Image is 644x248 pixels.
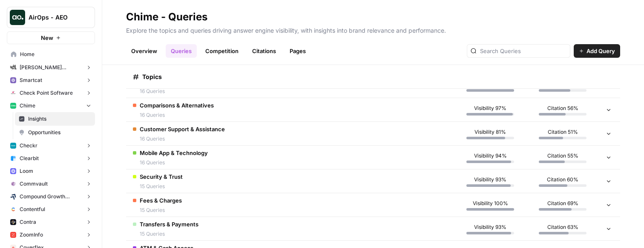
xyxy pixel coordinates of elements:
[140,183,183,190] span: 15 Queries
[140,149,208,157] span: Mobile App & Technology
[7,31,95,44] button: New
[142,73,162,81] span: Topics
[20,180,48,188] span: Commvault
[20,206,45,213] span: Contentful
[126,24,620,35] p: Explore the topics and queries driving answer engine visibility, with insights into brand relevan...
[574,44,620,58] button: Add Query
[140,159,208,166] span: 16 Queries
[548,128,578,136] span: Citation 51%
[547,200,578,207] span: Citation 69%
[473,200,508,207] span: Visibility 100%
[285,44,311,58] a: Pages
[10,90,16,96] img: gddfodh0ack4ddcgj10xzwv4nyos
[20,76,42,84] span: Smartcat
[28,129,91,136] span: Opportunities
[200,44,244,58] a: Competition
[140,220,198,228] span: Transfers & Payments
[10,77,16,83] img: rkye1xl29jr3pw1t320t03wecljb
[10,155,16,161] img: fr92439b8i8d8kixz6owgxh362ib
[140,111,214,119] span: 16 Queries
[7,152,95,165] button: Clearbit
[7,139,95,152] button: Checkr
[20,193,82,200] span: Compound Growth Marketing
[547,152,578,160] span: Citation 55%
[547,104,578,112] span: Citation 56%
[20,155,39,162] span: Clearbit
[7,165,95,178] button: Loom
[15,112,95,126] a: Insights
[140,230,198,238] span: 15 Queries
[10,168,16,174] img: wev6amecshr6l48lvue5fy0bkco1
[20,102,35,110] span: Chime
[140,196,182,205] span: Fees & Charges
[10,10,25,25] img: AirOps - AEO Logo
[20,89,73,97] span: Check Point Software
[474,176,506,183] span: Visibility 93%
[547,176,578,183] span: Citation 60%
[7,99,95,112] button: Chime
[20,142,37,149] span: Checkr
[474,223,506,231] span: Visibility 93%
[10,219,16,225] img: azd67o9nw473vll9dbscvlvo9wsn
[7,228,95,241] button: ZoomInfo
[474,104,506,112] span: Visibility 97%
[20,218,36,226] span: Contra
[126,10,207,24] div: Chime - Queries
[7,178,95,190] button: Commvault
[7,216,95,228] button: Contra
[474,152,507,160] span: Visibility 94%
[7,203,95,216] button: Contentful
[140,125,225,133] span: Customer Support & Assistance
[140,101,214,110] span: Comparisons & Alternatives
[247,44,281,58] a: Citations
[586,47,615,55] span: Add Query
[140,172,183,181] span: Security & Trust
[10,65,16,70] img: m87i3pytwzu9d7629hz0batfjj1p
[10,194,16,200] img: kaevn8smg0ztd3bicv5o6c24vmo8
[480,47,566,55] input: Search Queries
[20,51,91,58] span: Home
[474,128,506,136] span: Visibility 81%
[20,167,33,175] span: Loom
[7,190,95,203] button: Compound Growth Marketing
[126,44,162,58] a: Overview
[7,48,95,61] a: Home
[547,223,578,231] span: Citation 63%
[10,143,16,149] img: 78cr82s63dt93a7yj2fue7fuqlci
[7,74,95,87] button: Smartcat
[10,181,16,187] img: xf6b4g7v9n1cfco8wpzm78dqnb6e
[20,64,82,71] span: [PERSON_NAME] [PERSON_NAME] at Work
[166,44,197,58] a: Queries
[7,87,95,99] button: Check Point Software
[15,126,95,139] a: Opportunities
[29,13,80,22] span: AirOps - AEO
[10,103,16,109] img: mhv33baw7plipcpp00rsngv1nu95
[10,206,16,212] img: 2ud796hvc3gw7qwjscn75txc5abr
[7,7,95,28] button: Workspace: AirOps - AEO
[20,231,43,239] span: ZoomInfo
[140,87,234,95] span: 16 Queries
[7,61,95,74] button: [PERSON_NAME] [PERSON_NAME] at Work
[28,115,91,123] span: Insights
[10,232,16,238] img: hcm4s7ic2xq26rsmuray6dv1kquq
[140,206,182,214] span: 15 Queries
[41,34,53,42] span: New
[140,135,225,143] span: 16 Queries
